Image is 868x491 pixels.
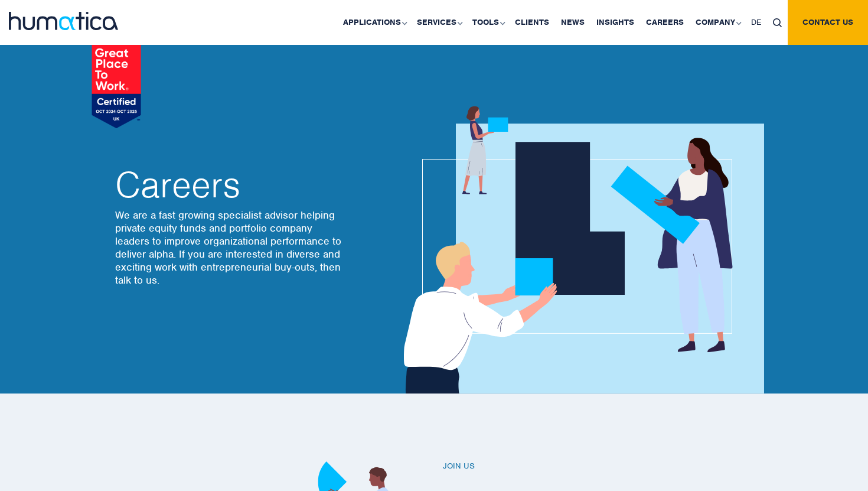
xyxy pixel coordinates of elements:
[9,12,118,30] img: logo
[773,18,782,27] img: search_icon
[115,167,345,203] h2: Careers
[443,461,762,472] h6: Join us
[393,106,764,394] img: about_banner1
[115,209,345,287] p: We are a fast growing specialist advisor helping private equity funds and portfolio company leade...
[751,17,761,27] span: DE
